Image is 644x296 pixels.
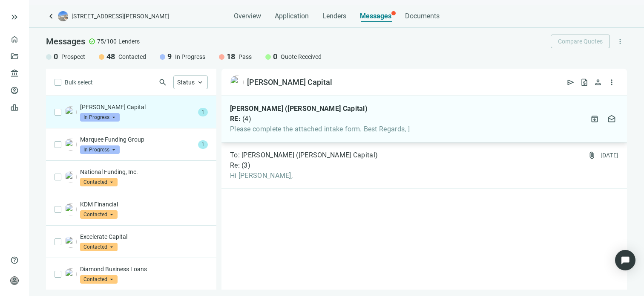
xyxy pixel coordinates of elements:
[198,108,208,116] span: 1
[80,200,208,209] p: KDM Financial
[97,37,117,46] span: 75/100
[230,171,378,180] span: Hi [PERSON_NAME],
[551,35,610,48] button: Compare Quotes
[167,52,172,62] span: 9
[10,256,19,264] span: help
[607,78,616,87] span: more_vert
[588,112,601,126] button: archive
[158,78,167,87] span: search
[80,168,208,176] p: National Funding, Inc.
[580,78,589,87] span: request_quote
[247,77,332,87] div: [PERSON_NAME] Capital
[615,250,635,270] div: Open Intercom Messenger
[601,151,619,160] div: [DATE]
[281,52,322,61] span: Quote Received
[230,161,240,170] span: Re:
[118,52,146,61] span: Contacted
[605,112,618,126] button: drafts
[65,78,93,87] span: Bulk select
[80,243,118,251] span: Contacted
[106,52,115,62] span: 48
[198,140,208,149] span: 1
[230,104,368,113] span: [PERSON_NAME] ([PERSON_NAME] Capital)
[230,75,244,89] img: 415044f4-42ef-4337-a8d1-94657216dc5b
[72,12,170,20] span: [STREET_ADDRESS][PERSON_NAME]
[578,75,591,89] button: request_quote
[80,275,118,284] span: Contacted
[242,115,251,123] span: ( 4 )
[118,37,140,46] span: Lenders
[9,12,20,22] button: keyboard_double_arrow_right
[196,78,204,86] span: keyboard_arrow_up
[46,36,85,46] span: Messages
[89,38,95,45] span: check_circle
[230,125,410,133] span: Please complete the attached intake form. Best Regards, ]
[80,113,120,122] span: In Progress
[175,52,205,61] span: In Progress
[65,268,77,280] img: 60d6bbf6-b6be-4627-b456-627156536c7f
[564,75,578,89] button: send
[230,151,378,160] span: To: [PERSON_NAME] ([PERSON_NAME] Capital)
[65,106,77,118] img: 415044f4-42ef-4337-a8d1-94657216dc5b
[241,161,250,170] span: ( 3 )
[61,52,85,61] span: Prospect
[58,11,68,21] img: deal-logo
[46,11,56,21] a: keyboard_arrow_left
[613,35,627,48] button: more_vert
[80,210,118,219] span: Contacted
[80,103,195,111] p: [PERSON_NAME] Capital
[10,276,19,285] span: person
[591,75,605,89] button: person
[80,265,208,273] p: Diamond Business Loans
[588,151,596,160] span: attach_file
[273,52,277,62] span: 0
[234,12,261,20] span: Overview
[10,69,16,78] span: account_balance
[239,52,252,61] span: Pass
[65,236,77,248] img: 822a6411-f37e-487d-bda4-5fcac1b835f4
[594,78,602,87] span: person
[177,79,195,86] span: Status
[275,12,309,20] span: Application
[605,75,618,89] button: more_vert
[54,52,58,62] span: 0
[227,52,235,62] span: 18
[80,145,120,154] span: In Progress
[590,115,599,123] span: archive
[405,12,440,20] span: Documents
[360,12,391,20] span: Messages
[65,171,77,183] img: b81eab12-b409-4b02-982c-dedfabdf74b8
[80,135,195,144] p: Marquee Funding Group
[65,203,77,215] img: 79778cb8-a367-4e7a-ab69-2488a4d9eef8
[566,78,575,87] span: send
[616,38,624,45] span: more_vert
[607,115,616,123] span: drafts
[322,12,346,20] span: Lenders
[80,232,208,241] p: Excelerate Capital
[65,139,77,151] img: 9858a796-eca9-418d-aa88-888ee4c07641
[230,115,241,123] span: RE:
[80,178,118,186] span: Contacted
